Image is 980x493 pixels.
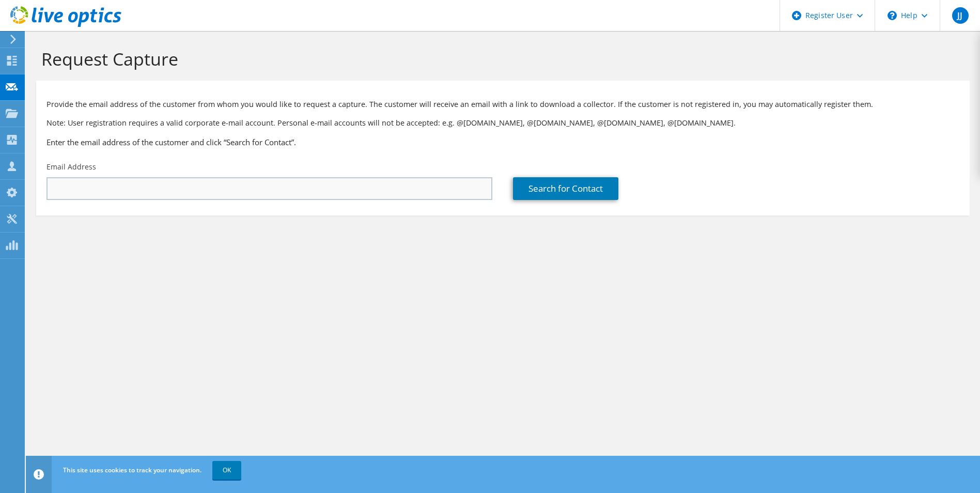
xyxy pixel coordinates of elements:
[952,7,969,24] span: JJ
[46,136,959,148] h3: Enter the email address of the customer and click “Search for Contact”.
[46,162,96,172] label: Email Address
[888,11,897,20] svg: \n
[46,99,959,110] p: Provide the email address of the customer from whom you would like to request a capture. The cust...
[212,461,241,480] a: OK
[46,117,959,129] p: Note: User registration requires a valid corporate e-mail account. Personal e-mail accounts will ...
[41,48,959,70] h1: Request Capture
[513,177,618,200] a: Search for Contact
[63,466,201,474] span: This site uses cookies to track your navigation.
